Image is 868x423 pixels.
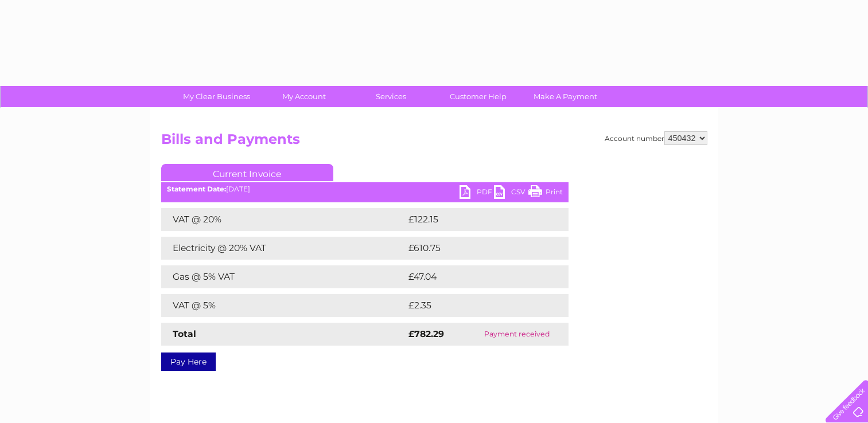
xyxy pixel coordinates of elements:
[173,328,196,339] strong: Total
[161,185,569,193] div: [DATE]
[161,131,707,153] h2: Bills and Payments
[256,86,351,107] a: My Account
[408,328,444,339] strong: £782.29
[406,237,547,260] td: £610.75
[167,185,226,193] b: Statement Date:
[161,294,406,317] td: VAT @ 5%
[460,185,494,202] a: PDF
[161,352,216,371] a: Pay Here
[161,237,406,260] td: Electricity @ 20% VAT
[406,294,542,317] td: £2.35
[528,185,563,202] a: Print
[406,265,545,288] td: £47.04
[161,208,406,231] td: VAT @ 20%
[406,208,546,231] td: £122.15
[605,131,707,145] div: Account number
[431,86,526,107] a: Customer Help
[161,265,406,288] td: Gas @ 5% VAT
[465,323,569,346] td: Payment received
[344,86,438,107] a: Services
[161,164,333,181] a: Current Invoice
[169,86,264,107] a: My Clear Business
[518,86,613,107] a: Make A Payment
[494,185,528,202] a: CSV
